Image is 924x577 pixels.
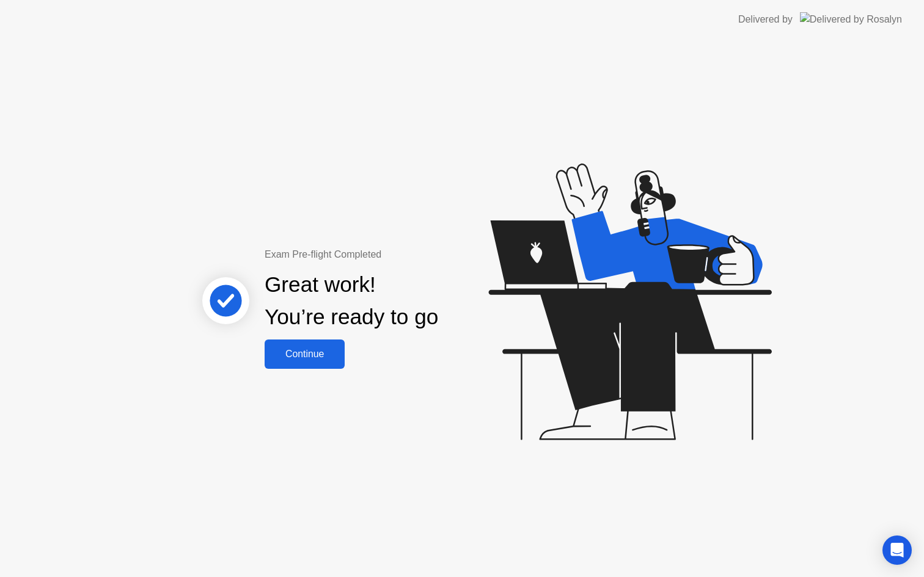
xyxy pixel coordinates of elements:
[882,535,912,565] div: Open Intercom Messenger
[738,12,793,27] div: Delivered by
[265,269,438,333] div: Great work! You’re ready to go
[800,12,902,26] img: Delivered by Rosalyn
[268,349,341,360] div: Continue
[265,247,517,262] div: Exam Pre-flight Completed
[265,339,345,369] button: Continue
